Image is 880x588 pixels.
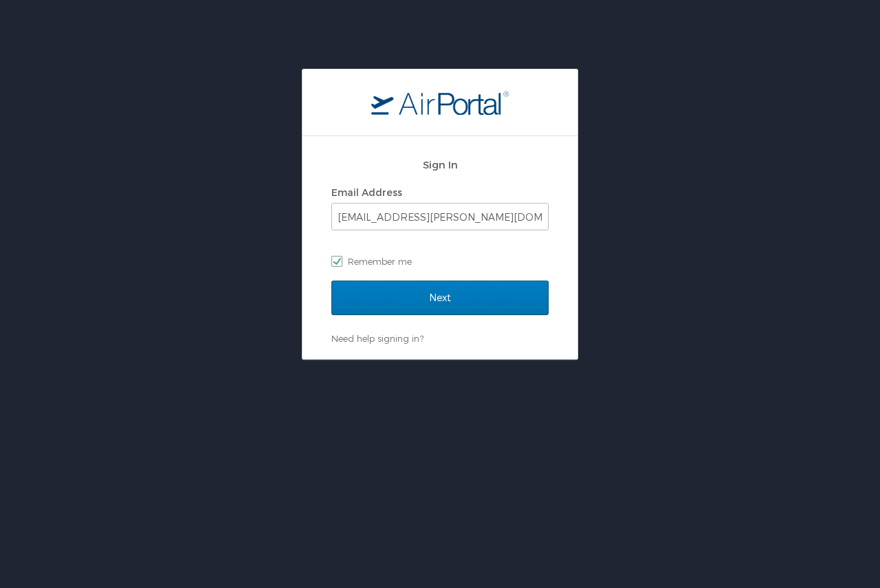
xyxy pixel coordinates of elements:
a: Need help signing in? [331,333,423,344]
label: Email Address [331,186,402,198]
label: Remember me [331,251,549,272]
input: Next [331,281,549,315]
h2: Sign In [331,157,549,173]
img: logo [371,90,509,115]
